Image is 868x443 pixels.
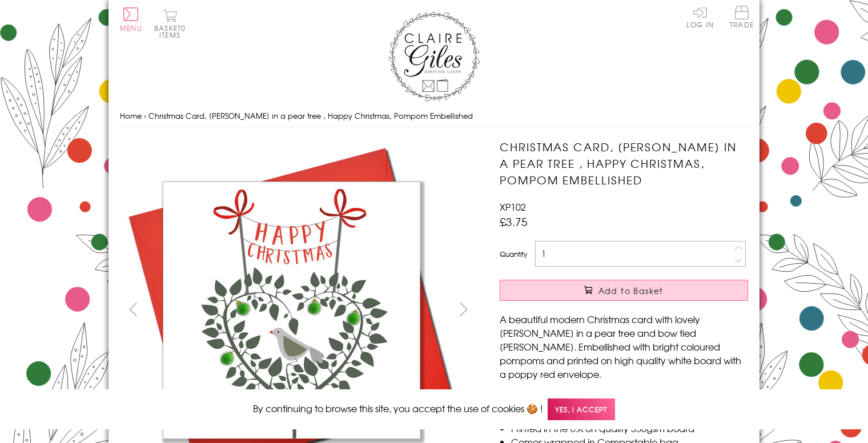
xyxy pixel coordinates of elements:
button: Basket0 items [154,9,186,38]
nav: breadcrumbs [120,104,748,128]
span: Christmas Card, [PERSON_NAME] in a pear tree , Happy Christmas, Pompom Embellished [148,110,473,121]
span: £3.75 [500,214,528,229]
button: Add to Basket [500,280,748,301]
span: 0 items [159,23,186,40]
button: next [451,296,477,322]
span: › [144,110,146,121]
span: Trade [730,6,754,28]
span: Menu [120,23,142,33]
span: Add to Basket [598,285,664,296]
a: Home [120,110,142,121]
label: Quantity [500,249,527,259]
button: Menu [120,7,142,31]
p: A beautiful modern Christmas card with lovely [PERSON_NAME] in a pear tree and bow tied [PERSON_N... [500,312,748,381]
span: Yes, I accept [548,398,615,421]
img: Claire Giles Greetings Cards [388,11,480,102]
a: Trade [730,6,754,30]
a: Log In [686,6,714,28]
h1: Christmas Card, [PERSON_NAME] in a pear tree , Happy Christmas, Pompom Embellished [500,139,748,188]
span: XP102 [500,200,526,214]
button: prev [120,296,146,322]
